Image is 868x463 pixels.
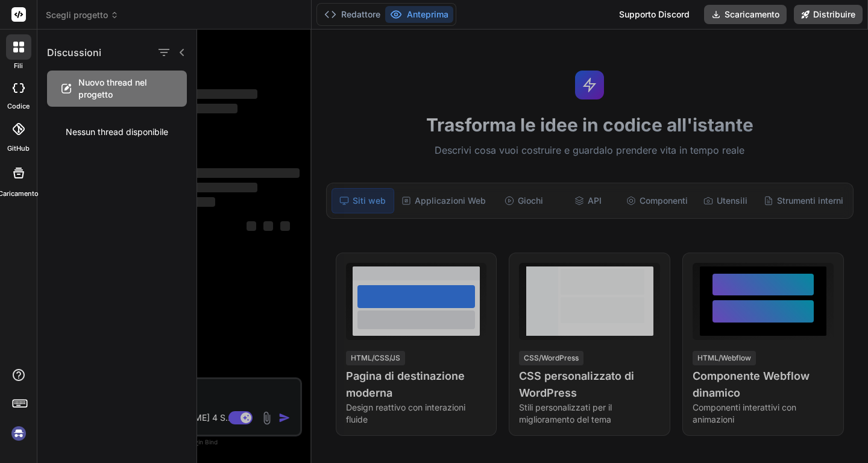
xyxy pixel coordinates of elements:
[78,77,147,99] font: Nuovo thread nel progetto
[319,6,385,23] button: Redattore
[704,5,787,24] button: Scaricamento
[47,46,101,58] font: Discussioni
[341,9,380,19] font: Redattore
[813,9,855,19] font: Distribuire
[7,102,30,110] font: codice
[8,423,29,444] img: registrazione
[66,127,168,137] font: Nessun thread disponibile
[14,61,23,70] font: fili
[7,144,30,153] font: GitHub
[46,10,108,20] font: Scegli progetto
[619,9,690,19] font: Supporto Discord
[725,9,779,19] font: Scaricamento
[407,9,448,19] font: Anteprima
[794,5,863,24] button: Distribuire
[385,6,453,23] button: Anteprima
